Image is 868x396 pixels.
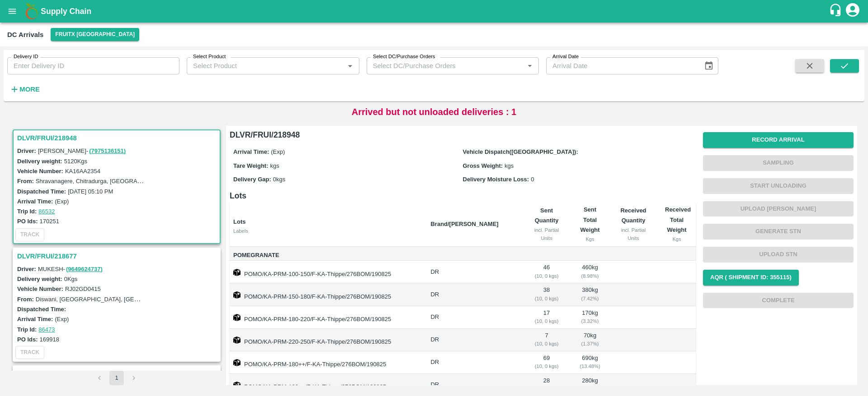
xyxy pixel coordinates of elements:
[17,218,38,225] label: PO Ids:
[829,3,844,19] div: customer-support
[230,283,423,306] td: POMO/KA-PRM-150-180/F-KA-Thippe/276BOM/190825
[578,295,602,303] div: ( 7.42 %)
[665,235,689,243] div: Kgs
[233,314,241,321] img: box
[423,283,522,306] td: DR
[66,266,103,272] a: (9649624737)
[233,162,269,169] label: Tare Weight:
[36,177,236,184] label: Shravanagere, Chitradurga, [GEOGRAPHIC_DATA], [GEOGRAPHIC_DATA]
[578,272,602,280] div: ( 8.98 %)
[233,336,241,344] img: box
[17,250,219,262] h3: DLVR/FRUI/218677
[344,60,356,72] button: Open
[17,326,37,333] label: Trip Id:
[17,368,219,380] h3: DLVR/FRUI/216360
[463,176,529,183] label: Delivery Moisture Loss:
[38,147,127,154] span: [PERSON_NAME] -
[578,340,602,348] div: ( 1.37 %)
[17,168,63,175] label: Vehicle Number:
[580,206,600,233] b: Sent Total Weight
[423,329,522,351] td: DR
[423,261,522,283] td: DR
[352,105,517,119] p: Arrived but not unloaded deliveries : 1
[535,207,559,224] b: Sent Quantity
[571,283,609,306] td: 380 kg
[522,351,571,374] td: 69
[233,359,241,366] img: box
[19,86,40,93] strong: More
[522,306,571,329] td: 17
[373,53,435,60] label: Select DC/Purchase Orders
[273,176,285,183] span: 0 kgs
[55,198,69,205] label: (Exp)
[7,57,179,74] input: Enter Delivery ID
[233,176,271,183] label: Delivery Gap:
[505,162,514,169] span: kgs
[529,362,564,370] div: ( 10, 0 kgs)
[423,306,522,329] td: DR
[703,132,854,148] button: Record Arrival
[17,276,62,282] label: Delivery weight:
[529,385,564,393] div: ( 10, 0 kgs)
[65,285,101,292] label: RJ02GD0415
[571,306,609,329] td: 170 kg
[2,1,23,22] button: open drawer
[17,178,34,184] label: From:
[230,189,696,202] h6: Lots
[68,188,113,195] label: [DATE] 05:10 PM
[529,295,564,303] div: ( 10, 0 kgs)
[7,82,42,97] button: More
[17,296,34,303] label: From:
[271,148,285,155] span: (Exp)
[23,2,41,20] img: logo
[91,371,142,385] nav: pagination navigation
[193,53,226,60] label: Select Product
[233,250,423,261] span: Pomegranate
[230,351,423,374] td: POMO/KA-PRM-180++/F-KA-Thippe/276BOM/190825
[531,176,534,183] span: 0
[17,208,37,215] label: Trip Id:
[230,129,696,141] h6: DLVR/FRUI/218948
[7,29,43,41] div: DC Arrivals
[17,336,38,343] label: PO Ids:
[65,168,100,175] label: KA16AA2354
[522,283,571,306] td: 38
[578,385,602,393] div: ( 5.47 %)
[230,261,423,283] td: POMO/KA-PRM-100-150/F-KA-Thippe/276BOM/190825
[17,285,63,292] label: Vehicle Number:
[578,235,602,243] div: Kgs
[233,218,245,225] b: Lots
[40,336,59,343] label: 169918
[230,306,423,329] td: POMO/KA-PRM-180-220/F-KA-Thippe/276BOM/190825
[64,158,87,165] label: 5120 Kgs
[546,57,697,74] input: Arrival Date
[38,208,55,215] a: 86532
[41,5,829,18] a: Supply Chain
[578,317,602,325] div: ( 3.32 %)
[40,218,59,225] label: 170251
[423,351,522,374] td: DR
[17,316,53,322] label: Arrival Time:
[529,272,564,280] div: ( 10, 0 kgs)
[233,382,241,389] img: box
[17,306,66,313] label: Dispatched Time:
[17,132,219,144] h3: DLVR/FRUI/218948
[189,60,341,72] input: Select Product
[571,351,609,374] td: 690 kg
[369,60,509,72] input: Select DC/Purchase Orders
[17,266,36,272] label: Driver:
[522,261,571,283] td: 46
[270,162,279,169] span: kgs
[529,317,564,325] div: ( 10, 0 kgs)
[844,2,861,21] div: account of current user
[524,60,536,72] button: Open
[233,148,269,155] label: Arrival Time:
[529,226,564,243] div: incl. Partial Units
[703,270,799,285] button: AQR ( Shipment Id: 355115)
[38,266,104,272] span: MUKESH -
[665,206,691,233] b: Received Total Weight
[109,371,124,385] button: page 1
[233,291,241,299] img: box
[552,53,579,60] label: Arrival Date
[17,198,53,205] label: Arrival Time:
